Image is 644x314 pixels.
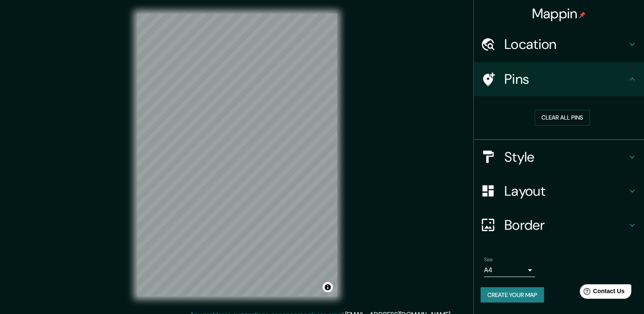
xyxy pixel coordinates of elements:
[484,263,535,277] div: A4
[504,71,627,88] h4: Pins
[137,14,337,297] canvas: Map
[474,140,644,174] div: Style
[535,110,590,126] button: Clear all pins
[504,183,627,200] h4: Layout
[504,36,627,53] h4: Location
[323,282,333,292] button: Toggle attribution
[474,27,644,61] div: Location
[504,148,627,166] h4: Style
[532,5,586,22] h4: Mappin
[579,11,586,18] img: pin-icon.png
[474,174,644,208] div: Layout
[481,287,544,303] button: Create your map
[474,208,644,242] div: Border
[484,256,493,263] label: Size
[504,217,627,234] h4: Border
[568,281,635,305] iframe: Help widget launcher
[474,62,644,96] div: Pins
